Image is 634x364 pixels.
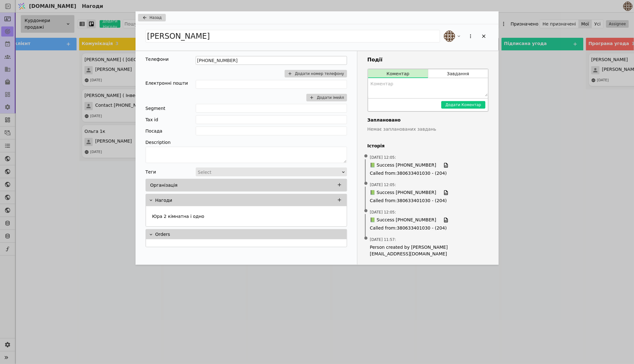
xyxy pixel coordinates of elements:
span: Person created by [PERSON_NAME][EMAIL_ADDRESS][DOMAIN_NAME] [370,244,486,257]
div: Add Opportunity [136,11,499,265]
div: Посада [146,127,163,135]
button: Додати імейл [306,94,347,101]
button: Додати номер телефону [285,70,347,77]
div: Теги [146,168,156,176]
div: Телефони [146,56,169,63]
span: [DATE] 11:57 : [370,237,396,242]
span: Called from : 380633401030 - (204) [370,225,486,231]
button: Коментар [368,69,428,78]
p: Організація [150,182,178,189]
span: Called from : 380633401030 - (204) [370,170,486,177]
span: 📗 Success [PHONE_NUMBER] [370,217,436,224]
span: 📗 Success [PHONE_NUMBER] [370,189,436,196]
p: Немає запланованих завдань [368,126,489,133]
h4: Історія [368,143,489,149]
div: Description [146,138,347,147]
span: 📗 Success [PHONE_NUMBER] [370,162,436,169]
div: Електронні пошти [146,80,188,87]
h4: Заплановано [368,117,489,123]
button: Додати Коментар [441,101,485,109]
span: [DATE] 12:05 : [370,182,396,188]
span: • [363,148,369,164]
span: • [363,176,369,192]
h3: Події [368,56,489,64]
p: Orders [155,231,170,238]
p: Юра 2 кімнатна і одно [152,213,205,220]
p: Нагоди [155,197,172,204]
span: Called from : 380633401030 - (204) [370,197,486,204]
button: Завдання [428,69,488,78]
span: • [363,203,369,219]
span: Назад [150,15,162,20]
div: Segment [146,104,166,113]
img: an [444,31,455,42]
span: • [363,230,369,247]
span: [DATE] 12:05 : [370,209,396,215]
span: [DATE] 12:05 : [370,155,396,160]
div: Tax id [146,115,158,124]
